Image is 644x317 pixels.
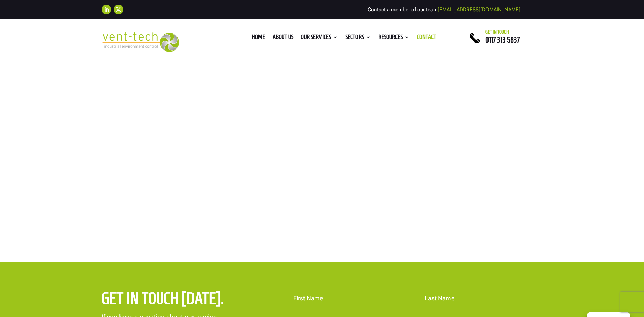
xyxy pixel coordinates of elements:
a: Contact [417,35,436,42]
a: 0117 313 5837 [485,36,520,44]
span: Get in touch [485,29,509,35]
a: Sectors [345,35,371,42]
h2: Get in touch [DATE]. [102,288,243,312]
a: Resources [378,35,409,42]
a: Follow on X [114,5,123,14]
input: Last Name [419,288,543,309]
img: 2023-09-27T08_35_16.549ZVENT-TECH---Clear-background [102,32,179,52]
a: Our Services [301,35,338,42]
a: About us [273,35,293,42]
a: [EMAIL_ADDRESS][DOMAIN_NAME] [438,6,520,13]
a: Home [252,35,265,42]
a: Follow on LinkedIn [102,5,111,14]
span: Contact a member of our team [368,6,520,13]
input: First Name [288,288,411,309]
